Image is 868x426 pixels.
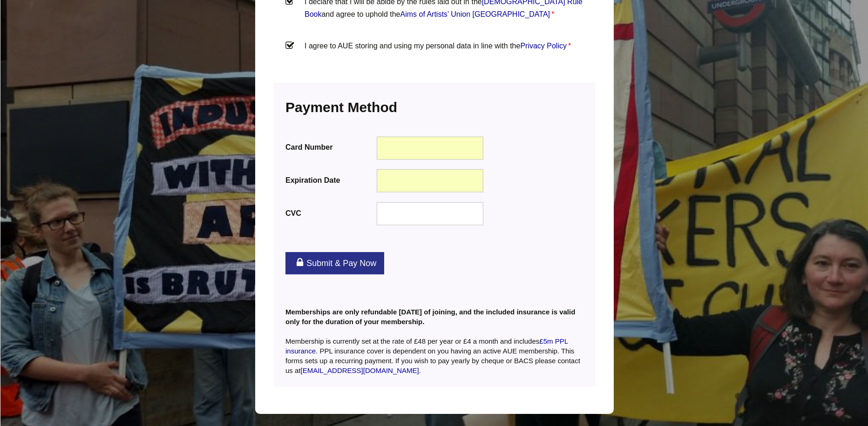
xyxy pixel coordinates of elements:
[285,337,568,355] a: £5m PPL insurance
[383,209,477,219] iframe: Secure CVC input frame
[285,141,375,153] label: Card Number
[285,252,384,274] a: Submit & Pay Now
[383,176,477,186] iframe: Secure expiration date input frame
[285,337,580,374] span: Membership is currently set at the rate of £48 per year or £4 a month and includes . PPL insuranc...
[285,207,375,220] label: CVC
[285,174,375,186] label: Expiration Date
[520,42,567,50] a: Privacy Policy
[285,40,583,67] label: I agree to AUE storing and using my personal data in line with the
[301,366,419,374] a: [EMAIL_ADDRESS][DOMAIN_NAME]
[383,143,477,153] iframe: Secure card number input frame
[400,10,550,18] a: Aims of Artists’ Union [GEOGRAPHIC_DATA]
[285,308,575,326] b: Memberships are only refundable [DATE] of joining, and the included insurance is valid only for t...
